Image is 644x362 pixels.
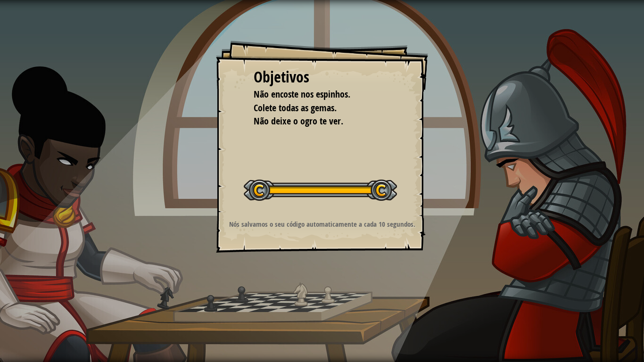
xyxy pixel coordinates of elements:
span: Não deixe o ogro te ver. [254,115,343,127]
span: Não encoste nos espinhos. [254,88,350,100]
li: Colete todas as gemas. [242,101,388,115]
li: Não encoste nos espinhos. [242,88,388,101]
div: Objetivos [254,66,390,88]
li: Não deixe o ogro te ver. [242,115,388,128]
p: Nós salvamos o seu código automaticamente a cada 10 segundos. [228,219,417,229]
span: Colete todas as gemas. [254,101,337,114]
